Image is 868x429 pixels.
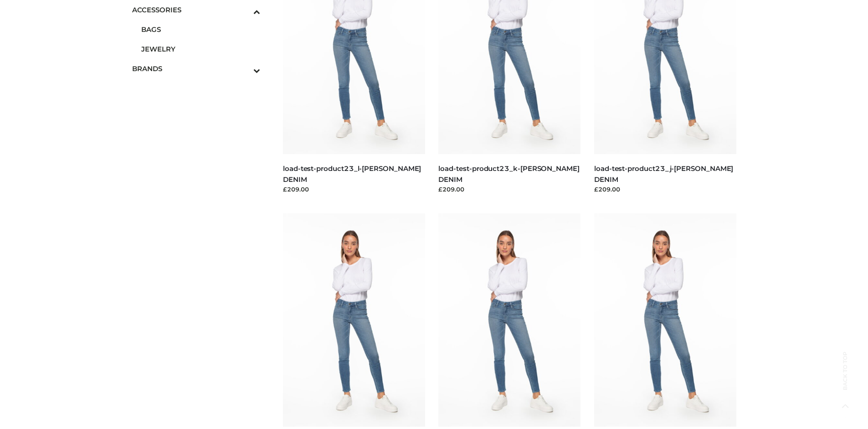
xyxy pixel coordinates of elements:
span: BAGS [141,24,261,35]
span: ACCESSORIES [132,5,261,15]
span: BRANDS [132,63,261,74]
a: load-test-product23_l-[PERSON_NAME] DENIM [283,164,421,183]
a: BRANDSToggle Submenu [132,59,261,78]
button: Toggle Submenu [228,59,260,78]
a: BAGS [141,20,261,39]
div: £209.00 [438,185,580,194]
a: load-test-product23_k-[PERSON_NAME] DENIM [438,164,579,183]
a: load-test-product23_j-[PERSON_NAME] DENIM [594,164,733,183]
div: £209.00 [594,185,736,194]
a: JEWELRY [141,39,261,59]
span: JEWELRY [141,44,261,54]
span: Back to top [834,367,857,390]
div: £209.00 [283,185,425,194]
